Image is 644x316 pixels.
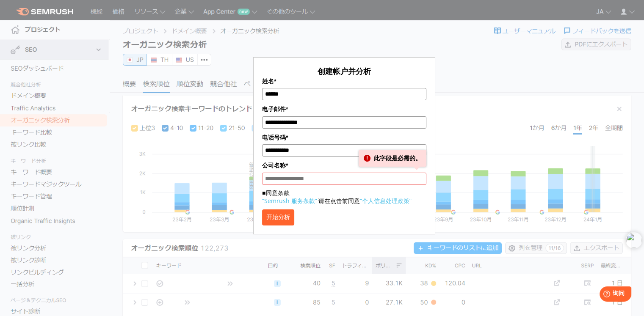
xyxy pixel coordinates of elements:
font: 创建帐户并分析 [318,66,371,76]
font: ■同意条款 [262,189,289,197]
font: 开始分析 [266,214,290,220]
font: 公司名称* [262,162,288,169]
a: “个人信息处理政策” [360,197,412,205]
a: “Semrush 服务条款” [262,197,317,205]
button: 开始分析 [262,209,294,225]
font: 电子邮件* [262,106,288,113]
font: 电话号码* [262,134,288,141]
font: 此字段是必需的。 [374,155,421,162]
iframe: 帮助小部件启动器 [569,283,635,307]
font: 请在点击前同意 [318,197,360,205]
